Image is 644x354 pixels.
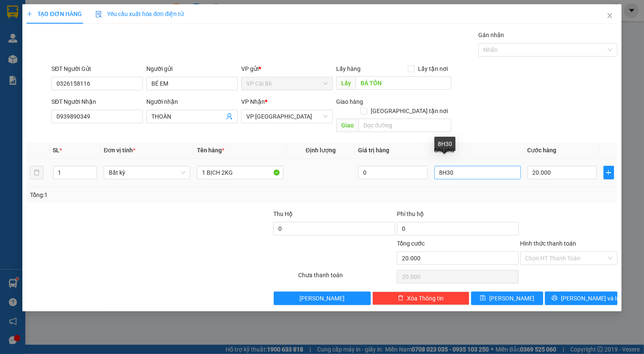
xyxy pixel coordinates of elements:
[197,147,224,154] span: Tên hàng
[397,240,425,247] span: Tổng cước
[299,294,345,303] span: [PERSON_NAME]
[336,98,363,105] span: Giao hàng
[471,292,544,305] button: save[PERSON_NAME]
[104,147,135,154] span: Đơn vị tính
[598,4,622,28] button: Close
[297,270,396,285] div: Chưa thanh toán
[407,294,444,303] span: Xóa Thông tin
[489,294,534,303] span: [PERSON_NAME]
[358,119,451,132] input: Dọc đường
[30,190,249,200] div: Tổng: 1
[53,147,60,154] span: SL
[241,98,265,105] span: VP Nhận
[478,32,504,38] label: Gán nhãn
[358,166,428,179] input: 0
[27,11,81,17] span: TẠO ĐƠN HÀNG
[604,166,614,179] button: plus
[274,292,371,305] button: [PERSON_NAME]
[415,64,451,73] span: Lấy tận nơi
[226,113,233,120] span: user-add
[336,119,358,132] span: Giao
[51,64,143,73] div: SĐT Người Gửi
[146,64,238,73] div: Người gửi
[146,97,238,106] div: Người nhận
[95,11,184,17] span: Yêu cầu xuất hóa đơn điện tử
[528,147,557,154] span: Cước hàng
[27,11,32,17] span: plus
[306,147,336,154] span: Định lượng
[273,211,293,217] span: Thu Hộ
[356,76,451,90] input: Dọc đường
[434,137,455,151] div: 8H30
[246,110,328,123] span: VP Sài Gòn
[51,97,143,106] div: SĐT Người Nhận
[30,166,43,179] button: delete
[95,11,102,18] img: icon
[372,292,469,305] button: deleteXóa Thông tin
[431,142,524,159] th: Ghi chú
[241,64,333,73] div: VP gửi
[604,169,613,176] span: plus
[109,166,185,179] span: Bất kỳ
[336,65,361,72] span: Lấy hàng
[246,77,328,90] span: VP Cái Bè
[197,166,283,179] input: VD: Bàn, Ghế
[480,295,486,302] span: save
[398,295,404,302] span: delete
[358,147,389,154] span: Giá trị hàng
[336,76,356,90] span: Lấy
[606,12,613,19] span: close
[520,240,577,247] label: Hình thức thanh toán
[561,294,620,303] span: [PERSON_NAME] và In
[545,292,617,305] button: printer[PERSON_NAME] và In
[367,106,451,116] span: [GEOGRAPHIC_DATA] tận nơi
[434,166,521,179] input: Ghi Chú
[397,209,519,222] div: Phí thu hộ
[552,295,558,302] span: printer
